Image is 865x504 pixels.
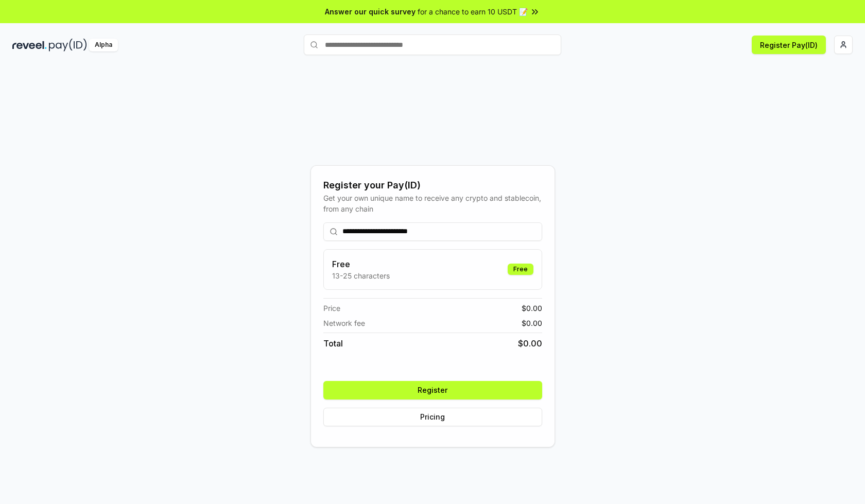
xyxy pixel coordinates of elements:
div: Alpha [89,39,118,51]
span: Answer our quick survey [325,6,416,17]
span: Total [323,337,343,350]
h3: Free [332,258,390,270]
button: Register Pay(ID) [752,36,826,54]
span: $ 0.00 [518,337,542,350]
span: $ 0.00 [522,303,542,314]
div: Free [508,264,533,275]
span: Network fee [323,318,365,328]
span: $ 0.00 [522,318,542,328]
span: Price [323,303,340,314]
div: Register your Pay(ID) [323,178,542,193]
img: pay_id [49,39,87,51]
button: Register [323,381,542,399]
div: Get your own unique name to receive any crypto and stablecoin, from any chain [323,193,542,214]
button: Pricing [323,408,542,426]
p: 13-25 characters [332,270,390,281]
img: reveel_dark [12,39,47,51]
span: for a chance to earn 10 USDT 📝 [418,6,528,17]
